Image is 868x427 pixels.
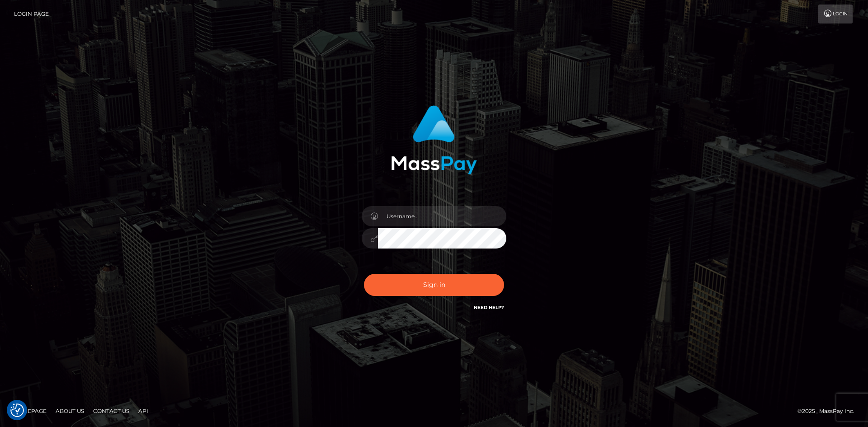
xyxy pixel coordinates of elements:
[391,105,477,174] img: MassPay Login
[135,404,152,418] a: API
[10,404,50,418] a: Homepage
[818,5,853,23] a: Login
[10,404,24,417] button: Consent Preferences
[797,406,861,416] div: © 2025 , MassPay Inc.
[90,404,133,418] a: Contact Us
[10,404,24,417] img: Revisit consent button
[364,274,504,296] button: Sign in
[474,305,504,310] a: Need Help?
[14,5,49,23] a: Login Page
[52,404,88,418] a: About Us
[378,206,506,226] input: Username...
